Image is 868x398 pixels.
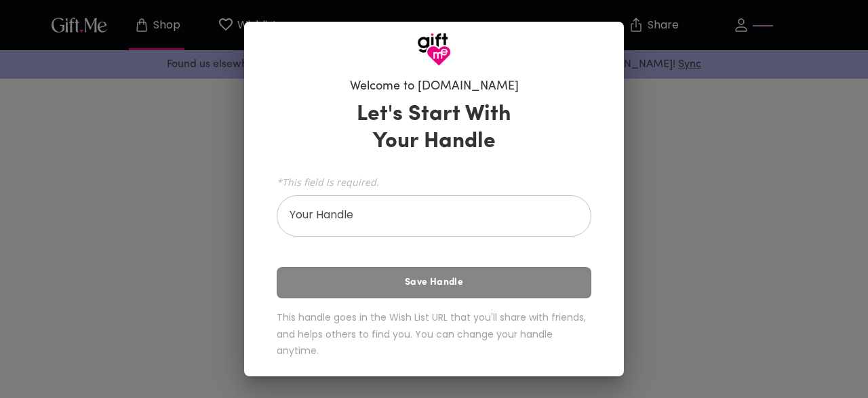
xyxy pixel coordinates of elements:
[417,33,451,66] img: GiftMe Logo
[277,309,591,359] h6: This handle goes in the Wish List URL that you'll share with friends, and helps others to find yo...
[277,199,576,237] input: Your Handle
[350,79,519,95] h6: Welcome to [DOMAIN_NAME]
[277,176,591,188] span: *This field is required.
[340,101,528,155] h3: Let's Start With Your Handle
